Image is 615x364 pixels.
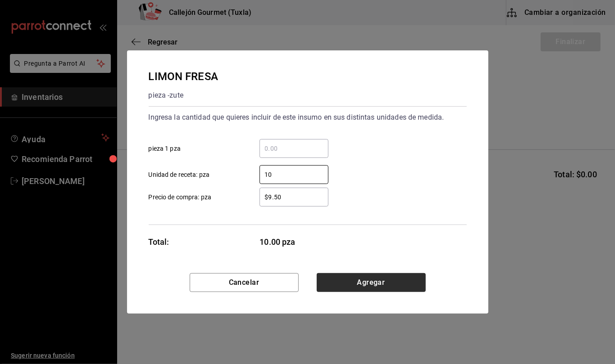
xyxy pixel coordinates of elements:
[149,170,210,180] span: Unidad de receta: pza
[149,68,218,85] div: LIMON FRESA
[317,273,426,292] button: Agregar
[260,236,329,248] span: 10.00 pza
[260,192,328,202] input: Precio de compra: pza
[190,273,299,292] button: Cancelar
[149,144,181,153] span: pieza 1 pza
[260,143,328,154] input: pieza 1 pza
[149,236,169,248] div: Total:
[149,88,218,103] div: pieza - zute
[260,169,328,180] input: Unidad de receta: pza
[149,110,467,125] div: Ingresa la cantidad que quieres incluir de este insumo en sus distintas unidades de medida.
[149,193,212,202] span: Precio de compra: pza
